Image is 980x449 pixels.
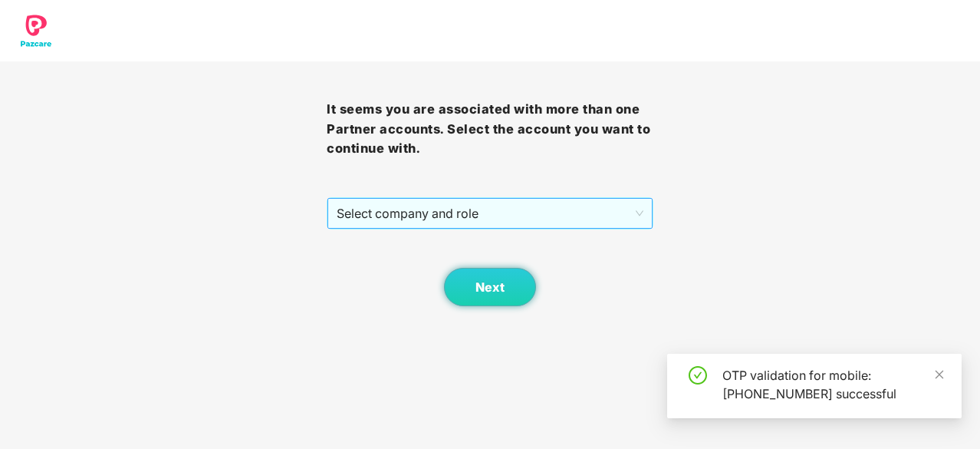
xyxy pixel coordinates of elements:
div: OTP validation for mobile: [PHONE_NUMBER] successful [722,366,943,403]
span: Select company and role [337,199,643,228]
button: Next [444,268,536,306]
h3: It seems you are associated with more than one Partner accounts. Select the account you want to c... [327,100,653,159]
span: Next [475,280,505,295]
span: check-circle [689,366,707,385]
span: close [934,369,945,380]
